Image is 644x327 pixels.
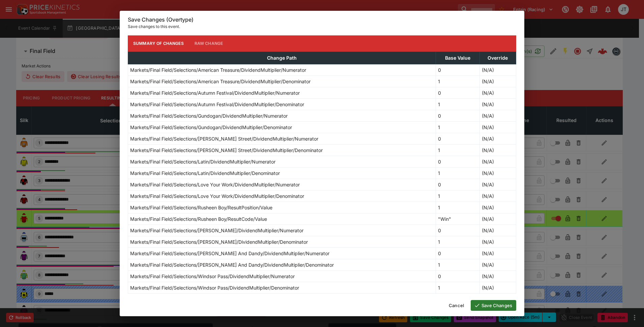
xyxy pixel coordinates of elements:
[436,133,479,144] td: 0
[436,213,479,225] td: "Win"
[436,259,479,270] td: 1
[479,270,516,282] td: (N/A)
[130,238,308,245] p: Markets/Final Field/Selections/[PERSON_NAME]/DividendMultiplier/Denominator
[436,144,479,156] td: 1
[479,190,516,202] td: (N/A)
[479,213,516,225] td: (N/A)
[479,133,516,144] td: (N/A)
[479,98,516,110] td: (N/A)
[128,52,436,64] th: Change Path
[130,181,300,188] p: Markets/Final Field/Selections/Love Your Work/DividendMultiplier/Numerator
[436,52,479,64] th: Base Value
[128,35,189,52] button: Summary of Changes
[479,202,516,213] td: (N/A)
[128,16,516,23] h6: Save Changes (Overtype)
[479,144,516,156] td: (N/A)
[130,112,288,119] p: Markets/Final Field/Selections/Gundogan/DividendMultiplier/Numerator
[130,78,311,85] p: Markets/Final Field/Selections/American Treasure/DividendMultiplier/Denominator
[130,273,295,280] p: Markets/Final Field/Selections/Windsor Pass/DividendMultiplier/Numerator
[479,167,516,179] td: (N/A)
[436,247,479,259] td: 0
[436,225,479,236] td: 0
[479,76,516,87] td: (N/A)
[436,156,479,167] td: 0
[436,179,479,190] td: 0
[130,101,304,108] p: Markets/Final Field/Selections/Autumn Festival/DividendMultiplier/Denominator
[130,227,303,234] p: Markets/Final Field/Selections/[PERSON_NAME]/DividendMultiplier/Numerator
[479,225,516,236] td: (N/A)
[479,110,516,121] td: (N/A)
[130,215,267,222] p: Markets/Final Field/Selections/Rusheen Boy/ResultCode/Value
[479,282,516,293] td: (N/A)
[189,35,229,52] button: Raw Change
[130,250,329,257] p: Markets/Final Field/Selections/[PERSON_NAME] And Dandy/DividendMultiplier/Numerator
[436,64,479,76] td: 0
[436,236,479,247] td: 1
[130,66,306,73] p: Markets/Final Field/Selections/American Treasure/DividendMultiplier/Numerator
[479,64,516,76] td: (N/A)
[436,87,479,98] td: 0
[130,147,323,154] p: Markets/Final Field/Selections/[PERSON_NAME] Street/DividendMultiplier/Denominator
[479,87,516,98] td: (N/A)
[130,89,300,96] p: Markets/Final Field/Selections/Autumn Festival/DividendMultiplier/Numerator
[436,110,479,121] td: 0
[471,300,516,311] button: Save Changes
[130,158,275,165] p: Markets/Final Field/Selections/Latin/DividendMultiplier/Numerator
[436,121,479,133] td: 1
[445,300,468,311] button: Cancel
[130,204,272,211] p: Markets/Final Field/Selections/Rusheen Boy/ResultPosition/Value
[436,76,479,87] td: 1
[479,259,516,270] td: (N/A)
[130,135,318,142] p: Markets/Final Field/Selections/[PERSON_NAME] Street/DividendMultiplier/Numerator
[130,170,280,177] p: Markets/Final Field/Selections/Latin/DividendMultiplier/Denominator
[130,261,334,268] p: Markets/Final Field/Selections/[PERSON_NAME] And Dandy/DividendMultiplier/Denominator
[436,282,479,293] td: 1
[130,192,304,200] p: Markets/Final Field/Selections/Love Your Work/DividendMultiplier/Denominator
[479,52,516,64] th: Override
[128,23,516,30] p: Save changes to this event.
[436,202,479,213] td: 1
[130,124,292,131] p: Markets/Final Field/Selections/Gundogan/DividendMultiplier/Denominator
[436,270,479,282] td: 0
[436,167,479,179] td: 1
[479,121,516,133] td: (N/A)
[130,284,299,291] p: Markets/Final Field/Selections/Windsor Pass/DividendMultiplier/Denominator
[436,98,479,110] td: 1
[479,236,516,247] td: (N/A)
[479,247,516,259] td: (N/A)
[479,156,516,167] td: (N/A)
[479,179,516,190] td: (N/A)
[436,190,479,202] td: 1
